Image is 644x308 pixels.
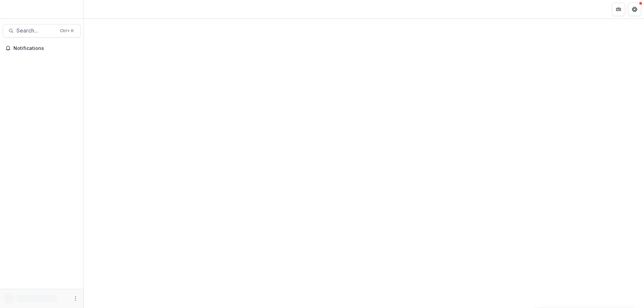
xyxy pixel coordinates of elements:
[628,3,641,16] button: Get Help
[13,46,78,51] span: Notifications
[87,4,115,14] nav: breadcrumb
[59,27,75,35] div: Ctrl + K
[612,3,625,16] button: Partners
[71,295,79,303] button: More
[16,27,56,34] span: Search...
[3,43,81,54] button: Notifications
[3,24,81,38] button: Search...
